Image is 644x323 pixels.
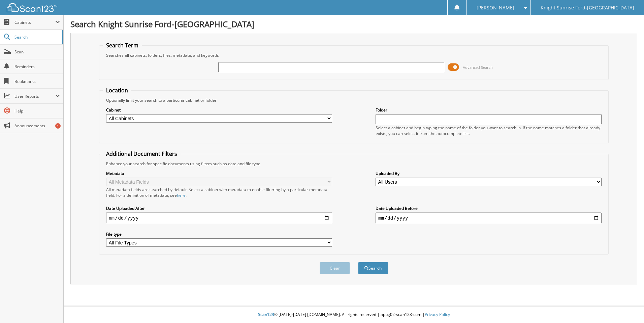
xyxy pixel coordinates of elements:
[463,65,493,70] span: Advanced Search
[103,150,181,157] legend: Additional Document Filters
[70,18,637,30] h1: Search Knight Sunrise Ford-[GEOGRAPHIC_DATA]
[106,107,332,113] label: Cabinet
[177,192,186,198] a: here
[103,97,605,103] div: Optionally limit your search to a particular cabinet or folder
[106,231,332,237] label: File type
[106,187,332,198] div: All metadata fields are searched by default. Select a cabinet with metadata to enable filtering b...
[103,42,142,49] legend: Search Term
[541,6,634,10] span: Knight Sunrise Ford-[GEOGRAPHIC_DATA]
[258,312,274,317] span: Scan123
[320,262,350,274] button: Clear
[14,93,55,99] span: User Reports
[14,34,59,40] span: Search
[103,161,605,167] div: Enhance your search for specific documents using filters such as date and file type.
[14,64,60,70] span: Reminders
[106,205,332,211] label: Date Uploaded After
[55,123,61,129] div: 1
[376,171,602,176] label: Uploaded By
[376,205,602,211] label: Date Uploaded Before
[14,108,60,114] span: Help
[376,213,602,223] input: end
[376,125,602,136] div: Select a cabinet and begin typing the name of the folder you want to search in. If the name match...
[376,107,602,113] label: Folder
[425,312,450,317] a: Privacy Policy
[103,52,605,58] div: Searches all cabinets, folders, files, metadata, and keywords
[14,49,60,55] span: Scan
[103,87,131,94] legend: Location
[14,79,60,84] span: Bookmarks
[14,19,55,25] span: Cabinets
[64,307,644,323] div: © [DATE]-[DATE] [DOMAIN_NAME]. All rights reserved | appg02-scan123-com |
[106,171,332,176] label: Metadata
[14,123,60,129] span: Announcements
[358,262,388,274] button: Search
[106,213,332,223] input: start
[7,3,57,12] img: scan123-logo-white.svg
[477,6,514,10] span: [PERSON_NAME]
